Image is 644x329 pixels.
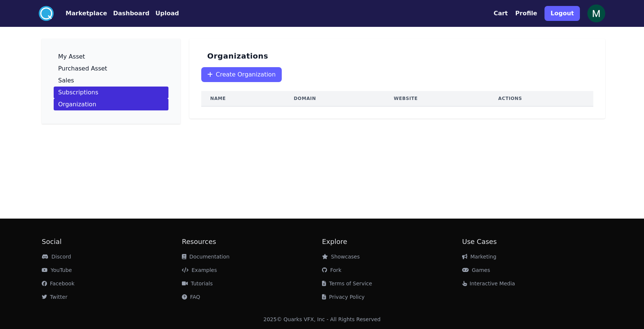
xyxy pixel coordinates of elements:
span: Create Organization [216,70,276,79]
a: Fork [322,267,341,273]
p: Organization [58,101,96,107]
h2: Resources [182,236,322,247]
a: Tutorials [182,281,213,286]
button: Cart [493,9,508,18]
a: My Asset [54,51,168,63]
a: Examples [182,267,217,273]
a: FAQ [182,294,200,300]
h3: Organizations [207,51,268,61]
a: Upload [149,9,179,18]
a: Privacy Policy [322,294,364,300]
a: Documentation [182,254,230,260]
h2: Social [42,236,182,247]
h2: Explore [322,236,462,247]
img: profile [587,4,605,22]
button: Upload [155,9,179,18]
a: Terms of Service [322,281,372,286]
p: Purchased Asset [58,66,107,72]
a: Twitter [42,294,67,300]
a: Purchased Asset [54,63,168,75]
button: Marketplace [66,9,107,18]
a: Games [462,267,490,273]
a: Subscriptions [54,87,168,98]
a: Facebook [42,281,75,286]
a: YouTube [42,267,72,273]
th: Actions [489,91,593,106]
button: Dashboard [113,9,149,18]
a: Showcases [322,254,360,260]
p: Sales [58,78,74,84]
h2: Use Cases [462,236,602,247]
button: Create Organization [201,67,282,82]
a: Discord [42,254,71,260]
th: Name [201,91,285,106]
th: Domain [285,91,385,106]
th: Website [385,91,489,106]
div: 2025 © Quarks VFX, Inc - All Rights Reserved [263,316,381,323]
a: Interactive Media [462,281,515,286]
button: Logout [544,6,580,21]
p: Subscriptions [58,90,98,95]
p: My Asset [58,54,85,60]
a: Dashboard [107,9,149,18]
a: Marketing [462,254,496,260]
a: Logout [544,3,580,24]
a: Marketplace [54,9,107,18]
button: Profile [515,9,537,18]
a: Organization [54,98,168,110]
a: Sales [54,75,168,87]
